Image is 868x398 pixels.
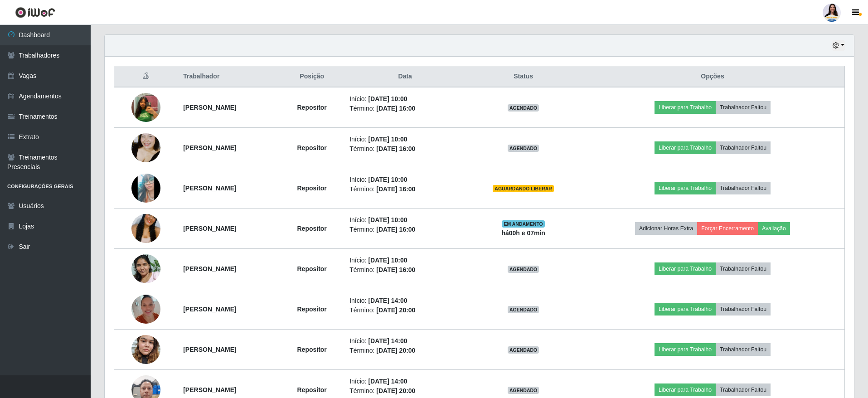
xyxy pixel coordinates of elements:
[376,266,415,273] time: [DATE] 16:00
[368,136,407,143] time: [DATE] 10:00
[508,306,539,313] span: AGENDADO
[368,337,407,345] time: [DATE] 14:00
[376,306,415,314] time: [DATE] 20:00
[466,66,581,87] th: Status
[297,184,326,192] strong: Repositor
[349,184,461,194] li: Término:
[716,343,771,356] button: Trabalhador Faltou
[716,182,771,194] button: Trabalhador Faltou
[280,66,344,87] th: Posição
[349,346,461,355] li: Término:
[655,101,716,114] button: Liberar para Trabalho
[349,256,461,265] li: Início:
[297,346,326,353] strong: Repositor
[508,346,539,354] span: AGENDADO
[183,225,236,232] strong: [PERSON_NAME]
[349,336,461,346] li: Início:
[183,144,236,151] strong: [PERSON_NAME]
[368,378,407,385] time: [DATE] 14:00
[183,346,236,353] strong: [PERSON_NAME]
[368,297,407,304] time: [DATE] 14:00
[131,283,160,335] img: 1755553996124.jpeg
[344,66,466,87] th: Data
[376,347,415,354] time: [DATE] 20:00
[349,306,461,315] li: Término:
[508,387,539,394] span: AGENDADO
[183,104,236,111] strong: [PERSON_NAME]
[508,145,539,152] span: AGENDADO
[635,222,697,235] button: Adicionar Horas Extra
[716,303,771,315] button: Trabalhador Faltou
[368,257,407,264] time: [DATE] 10:00
[581,66,844,87] th: Opções
[297,104,326,111] strong: Repositor
[131,89,160,126] img: 1749579597632.jpeg
[655,383,716,396] button: Liberar para Trabalho
[501,229,545,237] strong: há 00 h e 07 min
[655,262,716,275] button: Liberar para Trabalho
[655,182,716,194] button: Liberar para Trabalho
[131,156,160,220] img: 1755380382994.jpeg
[178,66,280,87] th: Trabalhador
[349,386,461,396] li: Término:
[376,105,415,112] time: [DATE] 16:00
[349,144,461,154] li: Término:
[131,249,160,288] img: 1756721929022.jpeg
[297,225,326,232] strong: Repositor
[376,145,415,152] time: [DATE] 16:00
[297,386,326,393] strong: Repositor
[368,216,407,223] time: [DATE] 10:00
[508,104,539,112] span: AGENDADO
[716,262,771,275] button: Trabalhador Faltou
[349,225,461,234] li: Término:
[183,265,236,272] strong: [PERSON_NAME]
[349,135,461,144] li: Início:
[131,196,160,261] img: 1756156972750.jpeg
[716,383,771,396] button: Trabalhador Faltou
[508,266,539,273] span: AGENDADO
[368,176,407,183] time: [DATE] 10:00
[376,185,415,193] time: [DATE] 16:00
[131,330,160,369] img: 1756311353314.jpeg
[655,343,716,356] button: Liberar para Trabalho
[368,95,407,102] time: [DATE] 10:00
[349,215,461,225] li: Início:
[183,306,236,313] strong: [PERSON_NAME]
[183,184,236,192] strong: [PERSON_NAME]
[758,222,790,235] button: Avaliação
[716,141,771,154] button: Trabalhador Faltou
[349,94,461,104] li: Início:
[655,141,716,154] button: Liberar para Trabalho
[349,175,461,184] li: Início:
[716,101,771,114] button: Trabalhador Faltou
[697,222,758,235] button: Forçar Encerramento
[349,265,461,275] li: Término:
[655,303,716,315] button: Liberar para Trabalho
[493,185,554,192] span: AGUARDANDO LIBERAR
[376,387,415,394] time: [DATE] 20:00
[15,7,55,18] img: CoreUI Logo
[349,104,461,113] li: Término:
[502,220,545,228] span: EM ANDAMENTO
[297,306,326,313] strong: Repositor
[376,226,415,233] time: [DATE] 16:00
[183,386,236,393] strong: [PERSON_NAME]
[131,122,160,174] img: 1755014166350.jpeg
[297,265,326,272] strong: Repositor
[349,377,461,386] li: Início:
[349,296,461,306] li: Início:
[297,144,326,151] strong: Repositor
